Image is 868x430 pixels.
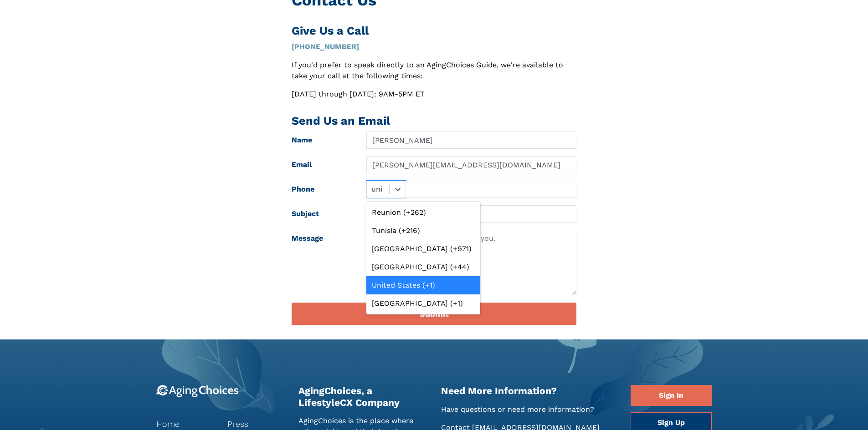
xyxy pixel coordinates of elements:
p: [DATE] through [DATE]: 9AM-5PM ET [292,89,576,100]
a: Press [227,418,285,430]
div: [GEOGRAPHIC_DATA] (+1) [366,294,480,313]
button: Submit [292,303,576,325]
div: [GEOGRAPHIC_DATA] (+44) [366,258,480,276]
div: [GEOGRAPHIC_DATA] (+971) [366,240,480,258]
h2: Need More Information? [441,385,617,396]
a: Sign In [631,385,712,406]
label: Phone [285,181,360,198]
h2: AgingChoices, a LifestyleCX Company [298,385,427,408]
img: 9-logo.svg [156,385,239,397]
a: [PHONE_NUMBER] [292,42,359,51]
p: Have questions or need more information? [441,404,617,415]
div: Tunisia (+216) [366,222,480,240]
div: Reunion (+262) [366,203,480,222]
label: Message [285,230,360,295]
label: Subject [285,205,360,223]
label: Email [285,156,360,173]
a: Home [156,418,214,430]
h2: Give Us a Call [292,24,576,38]
div: United States (+1) [366,276,480,294]
label: Name [285,132,360,149]
h2: Send Us an Email [292,114,576,128]
p: If you'd prefer to speak directly to an AgingChoices Guide, we're available to take your call at ... [292,60,576,81]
